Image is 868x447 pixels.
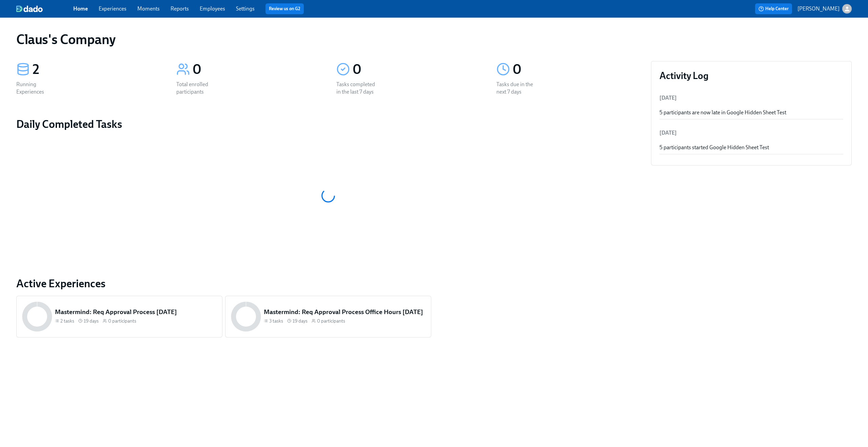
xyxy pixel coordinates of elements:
[33,61,160,78] div: 2
[513,61,640,78] div: 0
[317,318,345,324] span: 0 participants
[797,5,840,13] p: [PERSON_NAME]
[60,318,74,324] span: 2 tasks
[659,90,843,106] li: [DATE]
[55,308,217,316] h5: Mastermind: Req Approval Process [DATE]
[16,296,222,337] a: Mastermind: Req Approval Process [DATE]2 tasks 19 days0 participants
[16,5,73,12] a: dado
[99,5,126,12] a: Experiences
[137,5,160,12] a: Moments
[755,3,792,14] button: Help Center
[659,109,843,116] div: 5 participants are now late in Google Hidden Sheet Test
[353,61,480,78] div: 0
[16,277,640,290] a: Active Experiences
[659,70,843,82] h3: Activity Log
[193,61,320,78] div: 0
[293,318,308,324] span: 19 days
[236,5,255,12] a: Settings
[264,308,426,316] h5: Mastermind: Req Approval Process Office Hours [DATE]
[16,5,43,12] img: dado
[84,318,99,324] span: 19 days
[797,4,852,14] button: [PERSON_NAME]
[108,318,136,324] span: 0 participants
[269,5,300,12] a: Review us on G2
[16,81,60,96] div: Running Experiences
[496,81,540,96] div: Tasks due in the next 7 days
[171,5,189,12] a: Reports
[265,3,304,14] button: Review us on G2
[336,81,380,96] div: Tasks completed in the last 7 days
[225,296,431,337] a: Mastermind: Req Approval Process Office Hours [DATE]3 tasks 19 days0 participants
[200,5,225,12] a: Employees
[16,31,116,47] h1: Claus's Company
[16,117,640,131] h2: Daily Completed Tasks
[659,125,843,141] li: [DATE]
[73,5,88,12] a: Home
[269,318,283,324] span: 3 tasks
[176,81,220,96] div: Total enrolled participants
[659,144,843,151] div: 5 participants started Google Hidden Sheet Test
[758,5,789,12] span: Help Center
